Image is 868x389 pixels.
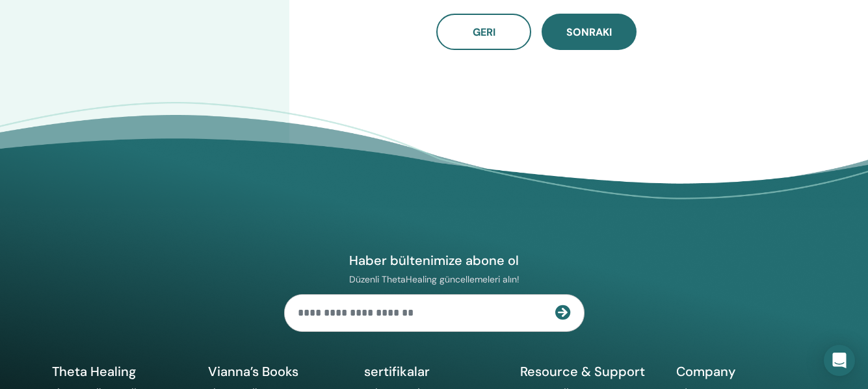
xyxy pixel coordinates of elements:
span: Geri [473,25,495,39]
div: Open Intercom Messenger [824,345,855,376]
h5: Resource & Support [520,363,661,380]
h5: Company [676,363,817,380]
button: Sonraki [542,14,637,50]
span: Sonraki [566,25,612,39]
h5: sertifikalar [364,363,505,380]
h5: Theta Healing [52,363,192,380]
button: Geri [436,14,531,50]
h4: Haber bültenimize abone ol [284,252,585,269]
h5: Vianna’s Books [208,363,349,380]
p: Düzenli ThetaHealing güncellemeleri alın! [284,273,585,285]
